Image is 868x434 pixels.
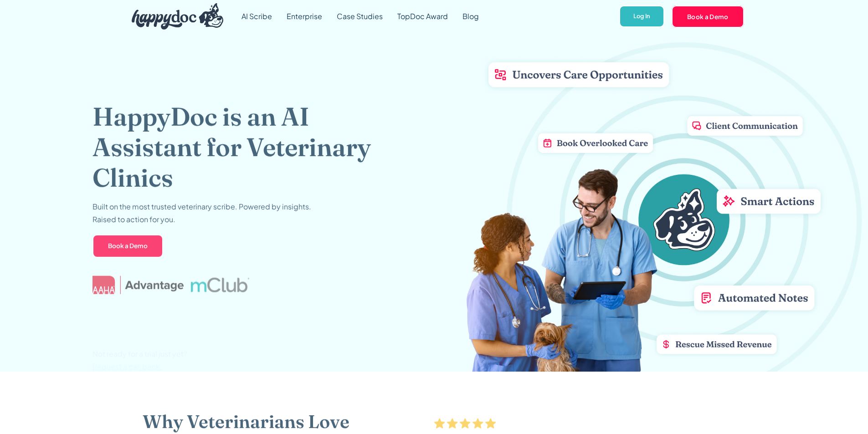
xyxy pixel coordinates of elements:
[92,347,187,373] p: Not ready for a trial just yet?
[92,101,400,193] h1: HappyDoc is an AI Assistant for Veterinary Clinics
[92,200,311,225] p: Built on the most trusted veterinary scribe. Powered by insights. Raised to action for you.
[132,3,224,30] img: HappyDoc Logo: A happy dog with his ear up, listening.
[92,362,162,371] span: Request a call back.
[92,234,163,258] a: Book a Demo
[124,1,224,32] a: home
[92,276,184,294] img: AAHA Advantage logo
[190,278,249,292] img: mclub logo
[672,5,744,27] a: Book a Demo
[619,5,664,28] a: Log In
